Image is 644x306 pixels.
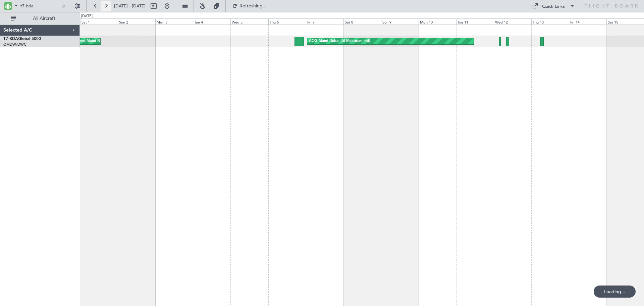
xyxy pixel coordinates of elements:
[529,1,578,11] button: Quick Links
[569,18,606,25] div: Fri 14
[80,18,118,25] div: Sat 1
[306,18,343,25] div: Fri 7
[7,13,73,24] button: All Aircraft
[419,18,456,25] div: Mon 10
[542,3,565,10] div: Quick Links
[193,18,230,25] div: Tue 4
[20,1,59,11] input: A/C (Reg. or Type)
[81,13,93,19] div: [DATE]
[606,18,644,25] div: Sat 15
[114,3,146,9] span: [DATE] - [DATE]
[3,37,41,41] a: T7-BDAGlobal 5000
[531,18,569,25] div: Thu 13
[494,18,531,25] div: Wed 12
[268,18,306,25] div: Thu 6
[381,18,419,25] div: Sun 9
[229,1,269,11] button: Refreshing...
[456,18,494,25] div: Tue 11
[3,37,18,41] span: T7-BDA
[3,42,26,47] a: OMDW/DWC
[309,36,370,46] div: AOG Maint Dubai (Al Maktoum Intl)
[118,18,155,25] div: Sun 2
[155,18,193,25] div: Mon 3
[239,4,267,8] span: Refreshing...
[230,18,268,25] div: Wed 5
[343,18,381,25] div: Sat 8
[17,16,71,21] span: All Aircraft
[594,286,636,298] div: Loading...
